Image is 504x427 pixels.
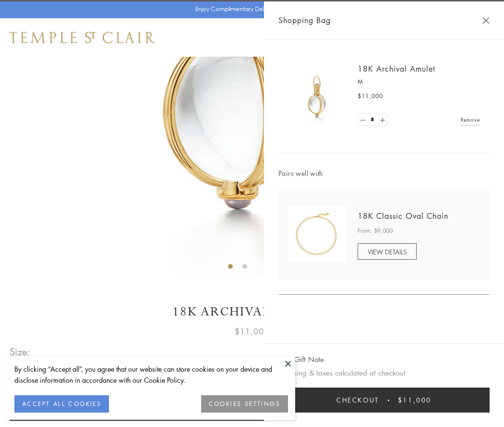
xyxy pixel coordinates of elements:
[377,114,387,126] a: Set quantity to 2
[288,205,346,263] img: N88865-OV18
[398,395,432,405] span: $11,000
[195,4,304,14] p: Enjoy Complimentary Delivery & Returns
[358,77,480,87] p: M
[278,353,324,365] button: Add Gift Note
[10,32,155,43] img: Temple St. Clair
[358,226,393,236] span: From: $9,000
[278,14,331,26] span: Shopping Bag
[358,243,417,260] a: VIEW DETAILS
[358,114,368,126] a: Set quantity to 0
[235,325,269,338] span: $11,000
[336,395,379,405] span: Checkout
[14,364,288,386] div: By clicking “Accept all”, you agree that our website can store cookies on your device and disclos...
[358,91,383,101] span: $11,000
[461,114,480,125] a: Remove
[278,388,490,413] button: Checkout $11,000
[358,211,448,221] a: 18K Classic Oval Chain
[368,247,407,256] span: VIEW DETAILS
[482,17,490,24] button: Close Shopping Bag
[10,344,31,360] span: Size:
[10,303,494,320] h1: 18K Archival Amulet
[358,63,435,74] a: 18K Archival Amulet
[288,67,346,125] img: 18K Archival Amulet
[278,367,490,379] p: Shipping & taxes calculated at checkout
[14,395,109,413] button: ACCEPT ALL COOKIES
[278,168,490,179] span: Pairs well with
[201,395,288,413] button: COOKIES SETTINGS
